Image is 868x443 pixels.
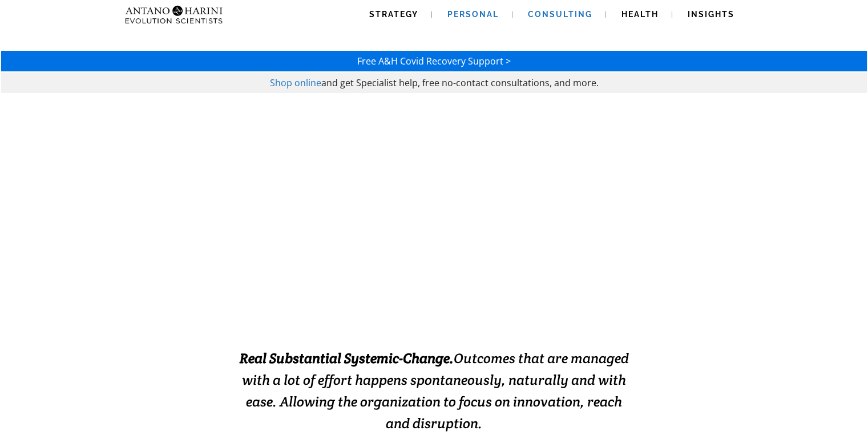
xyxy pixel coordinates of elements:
[321,76,599,89] span: and get Specialist help, free no-contact consultations, and more.
[688,10,734,19] span: Insights
[447,10,499,19] span: Personal
[240,349,454,367] strong: Real Substantial Systemic-Change.
[528,10,592,19] span: Consulting
[369,10,418,19] span: Strategy
[240,349,629,432] span: Outcomes that are managed with a lot of effort happens spontaneously, naturally and with ease. Al...
[270,76,321,89] a: Shop online
[205,278,663,306] strong: EXCELLENCE INSTALLATION. ENABLED.
[621,10,659,19] span: Health
[357,55,511,67] a: Free A&H Covid Recovery Support >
